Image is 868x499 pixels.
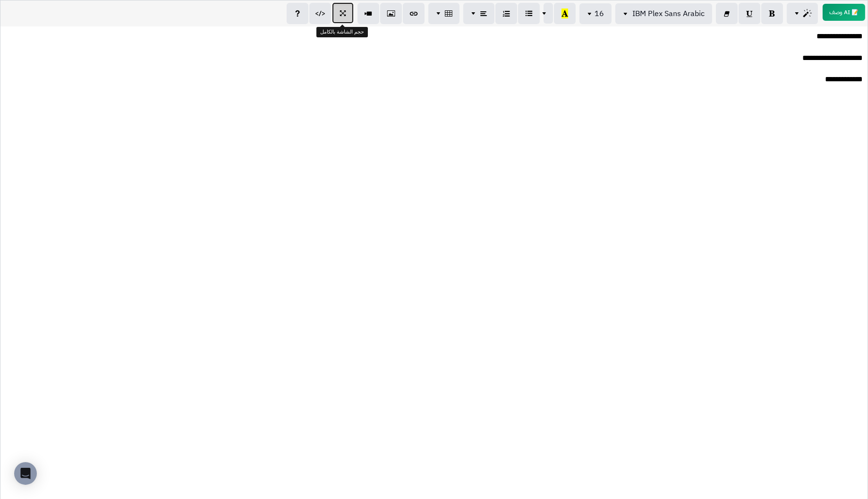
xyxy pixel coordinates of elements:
span: IBM Plex Sans Arabic [632,8,705,19]
span: 16 [595,8,604,19]
div: Open Intercom Messenger [14,462,37,485]
button: IBM Plex Sans Arabic [615,3,712,24]
button: 📝 AI وصف [823,4,865,21]
div: حجم الشاشة بالكامل [316,27,368,37]
button: 16 [579,3,612,24]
